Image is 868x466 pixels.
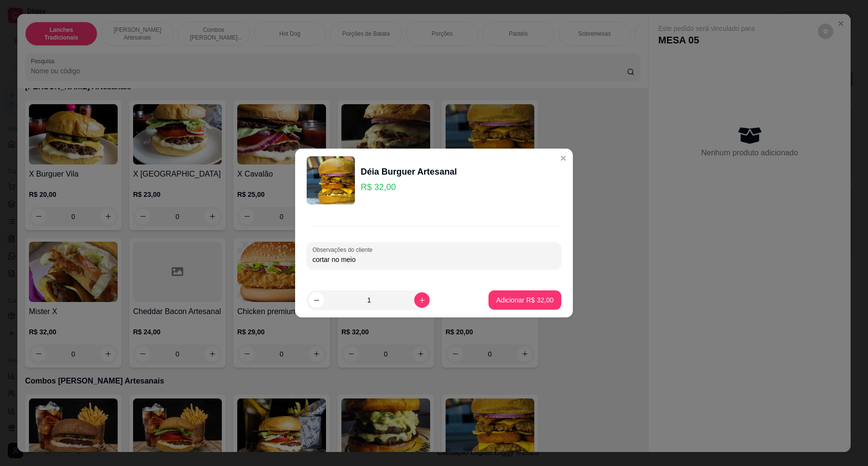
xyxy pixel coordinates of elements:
button: Adicionar R$ 32,00 [488,290,561,310]
input: Observações do cliente [312,255,556,264]
p: R$ 32,00 [361,180,457,194]
div: Déia Burguer Artesanal [361,165,457,178]
button: decrease-product-quantity [309,292,324,308]
button: increase-product-quantity [414,292,430,308]
p: Adicionar R$ 32,00 [496,295,554,305]
label: Observações do cliente [312,246,376,254]
img: product-image [307,156,355,205]
button: Close [556,151,571,166]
